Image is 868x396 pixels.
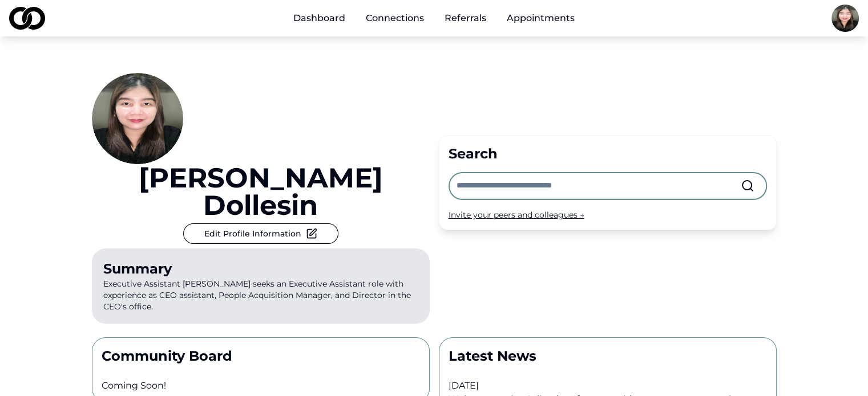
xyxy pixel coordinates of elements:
[92,164,430,219] a: [PERSON_NAME] Dollesin
[102,347,420,365] p: Community Board
[498,7,584,30] a: Appointments
[9,7,45,30] img: logo
[103,260,418,278] div: Summary
[435,7,495,30] a: Referrals
[449,347,767,365] p: Latest News
[357,7,433,30] a: Connections
[102,379,420,393] p: Coming Soon!
[92,248,430,324] p: Executive Assistant [PERSON_NAME] seeks an Executive Assistant role with experience as CEO assist...
[449,145,767,163] div: Search
[183,223,338,244] button: Edit Profile Information
[284,7,354,30] a: Dashboard
[284,7,584,30] nav: Main
[449,209,767,221] div: Invite your peers and colleagues →
[92,73,183,164] img: c5a994b8-1df4-4c55-a0c5-fff68abd3c00-Kim%20Headshot-profile_picture.jpg
[831,5,859,32] img: c5a994b8-1df4-4c55-a0c5-fff68abd3c00-Kim%20Headshot-profile_picture.jpg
